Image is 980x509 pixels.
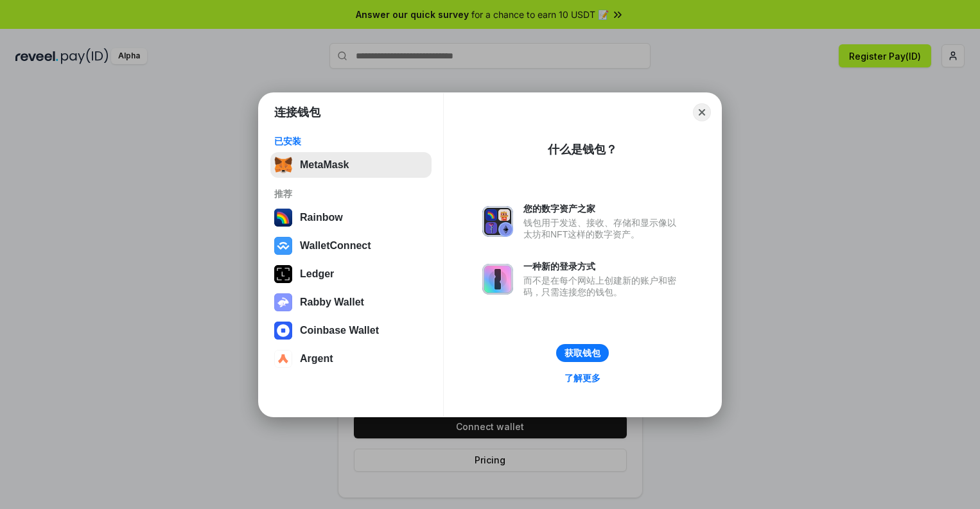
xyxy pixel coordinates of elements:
img: svg+xml,%3Csvg%20xmlns%3D%22http%3A%2F%2Fwww.w3.org%2F2000%2Fsvg%22%20fill%3D%22none%22%20viewBox... [274,293,292,311]
div: Rabby Wallet [300,297,364,308]
button: WalletConnect [270,233,432,259]
button: Close [693,103,711,121]
img: svg+xml,%3Csvg%20xmlns%3D%22http%3A%2F%2Fwww.w3.org%2F2000%2Fsvg%22%20fill%3D%22none%22%20viewBox... [482,264,513,295]
div: Rainbow [300,212,343,223]
div: Ledger [300,268,334,280]
button: Ledger [270,261,432,287]
img: svg+xml,%3Csvg%20xmlns%3D%22http%3A%2F%2Fwww.w3.org%2F2000%2Fsvg%22%20width%3D%2228%22%20height%3... [274,265,292,283]
div: 推荐 [274,188,428,200]
img: svg+xml,%3Csvg%20width%3D%2228%22%20height%3D%2228%22%20viewBox%3D%220%200%2028%2028%22%20fill%3D... [274,322,292,340]
a: 了解更多 [557,370,608,386]
div: 钱包用于发送、接收、存储和显示像以太坊和NFT这样的数字资产。 [523,217,683,240]
div: 一种新的登录方式 [523,261,683,272]
img: svg+xml,%3Csvg%20width%3D%2228%22%20height%3D%2228%22%20viewBox%3D%220%200%2028%2028%22%20fill%3D... [274,350,292,368]
div: Coinbase Wallet [300,325,379,336]
div: 已安装 [274,135,428,147]
img: svg+xml,%3Csvg%20xmlns%3D%22http%3A%2F%2Fwww.w3.org%2F2000%2Fsvg%22%20fill%3D%22none%22%20viewBox... [482,206,513,237]
h1: 连接钱包 [274,105,320,120]
div: Argent [300,353,333,365]
div: 而不是在每个网站上创建新的账户和密码，只需连接您的钱包。 [523,275,683,298]
img: svg+xml,%3Csvg%20fill%3D%22none%22%20height%3D%2233%22%20viewBox%3D%220%200%2035%2033%22%20width%... [274,156,292,174]
img: svg+xml,%3Csvg%20width%3D%22120%22%20height%3D%22120%22%20viewBox%3D%220%200%20120%20120%22%20fil... [274,209,292,227]
button: MetaMask [270,152,432,178]
button: Coinbase Wallet [270,318,432,343]
div: 您的数字资产之家 [523,203,683,214]
button: Rabby Wallet [270,289,432,315]
button: 获取钱包 [556,344,609,362]
div: MetaMask [300,159,349,171]
div: 获取钱包 [564,347,600,359]
div: WalletConnect [300,240,371,252]
button: Argent [270,346,432,372]
div: 了解更多 [564,372,600,384]
button: Rainbow [270,205,432,230]
div: 什么是钱包？ [548,142,617,157]
img: svg+xml,%3Csvg%20width%3D%2228%22%20height%3D%2228%22%20viewBox%3D%220%200%2028%2028%22%20fill%3D... [274,237,292,255]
